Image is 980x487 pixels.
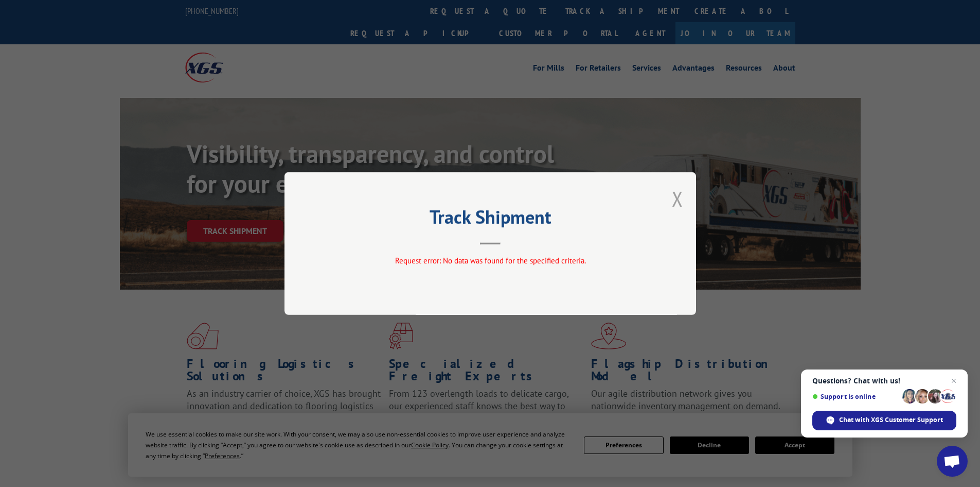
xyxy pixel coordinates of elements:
[937,446,968,477] a: Open chat
[672,185,683,212] button: Close modal
[395,256,585,265] span: Request error: No data was found for the specified criteria.
[336,210,645,229] h2: Track Shipment
[812,411,956,430] span: Chat with XGS Customer Support
[812,377,956,385] span: Questions? Chat with us!
[812,393,899,400] span: Support is online
[839,415,943,425] span: Chat with XGS Customer Support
